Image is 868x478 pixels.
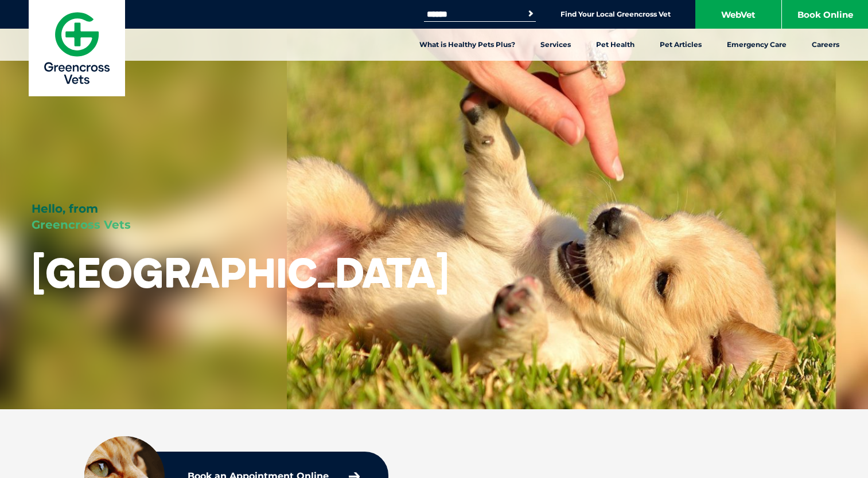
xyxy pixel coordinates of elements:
[525,8,536,19] button: Search
[714,29,799,61] a: Emergency Care
[528,29,583,61] a: Services
[560,10,671,19] a: Find Your Local Greencross Vet
[799,29,852,61] a: Careers
[583,29,647,61] a: Pet Health
[647,29,714,61] a: Pet Articles
[32,250,449,295] h1: [GEOGRAPHIC_DATA]
[32,218,131,232] span: Greencross Vets
[407,29,528,61] a: What is Healthy Pets Plus?
[32,202,98,216] span: Hello, from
